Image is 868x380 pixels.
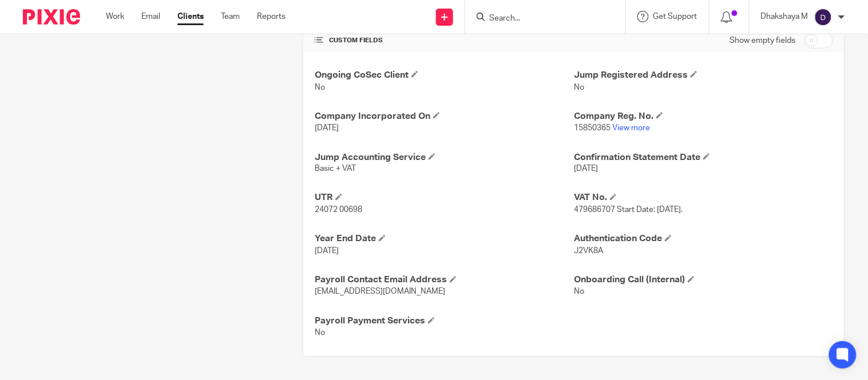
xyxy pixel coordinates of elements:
[141,11,160,22] a: Email
[574,110,833,122] h4: Company Reg. No.
[315,315,574,327] h4: Payroll Payment Services
[761,11,808,22] p: Dhakshaya M
[315,192,574,204] h4: UTR
[315,274,574,286] h4: Payroll Contact Email Address
[315,288,445,296] span: [EMAIL_ADDRESS][DOMAIN_NAME]
[106,11,124,22] a: Work
[315,247,339,255] span: [DATE]
[257,11,286,22] a: Reports
[574,288,584,296] span: No
[574,247,603,255] span: J2VK8A
[574,233,833,245] h4: Authentication Code
[315,151,574,163] h4: Jump Accounting Service
[315,36,574,45] h4: CUSTOM FIELDS
[23,9,80,25] img: Pixie
[653,13,697,21] span: Get Support
[574,206,683,214] span: 479686707 Start Date: [DATE].
[315,110,574,122] h4: Company Incorporated On
[574,151,833,163] h4: Confirmation Statement Date
[574,69,833,81] h4: Jump Registered Address
[315,165,356,173] span: Basic + VAT
[488,14,591,24] input: Search
[730,35,796,46] label: Show empty fields
[315,83,325,91] span: No
[574,165,598,173] span: [DATE]
[221,11,240,22] a: Team
[315,124,339,132] span: [DATE]
[315,206,362,214] span: 24072 00698
[814,8,833,26] img: svg%3E
[574,274,833,286] h4: Onboarding Call (Internal)
[612,124,650,132] a: View more
[177,11,204,22] a: Clients
[574,124,611,132] span: 15850365
[315,69,574,81] h4: Ongoing CoSec Client
[315,329,325,337] span: No
[574,83,584,91] span: No
[315,233,574,245] h4: Year End Date
[574,192,833,204] h4: VAT No.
